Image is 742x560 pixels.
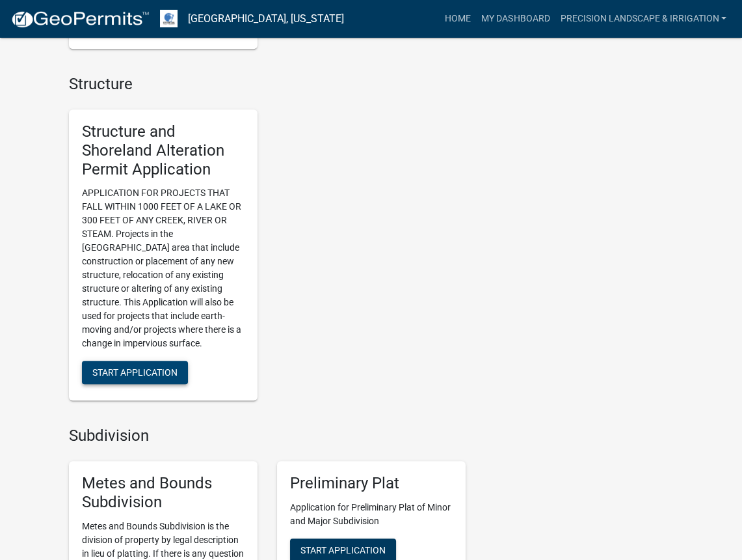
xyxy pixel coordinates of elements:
a: Precision Landscape & Irrigation [555,7,732,31]
h5: Metes and Bounds Subdivision [82,474,245,512]
h4: Subdivision [69,427,466,445]
span: Start Application [300,545,386,555]
img: Otter Tail County, Minnesota [160,10,178,27]
button: Start Application [82,361,188,384]
h5: Structure and Shoreland Alteration Permit Application [82,122,245,178]
a: [GEOGRAPHIC_DATA], [US_STATE] [188,8,344,30]
p: APPLICATION FOR PROJECTS THAT FALL WITHIN 1000 FEET OF A LAKE OR 300 FEET OF ANY CREEK, RIVER OR ... [82,186,245,350]
a: Home [440,7,476,31]
p: Application for Preliminary Plat of Minor and Major Subdivision [290,501,453,528]
h4: Structure [69,75,466,94]
span: Start Application [92,367,178,378]
h5: Preliminary Plat [290,474,453,493]
a: My Dashboard [476,7,555,31]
